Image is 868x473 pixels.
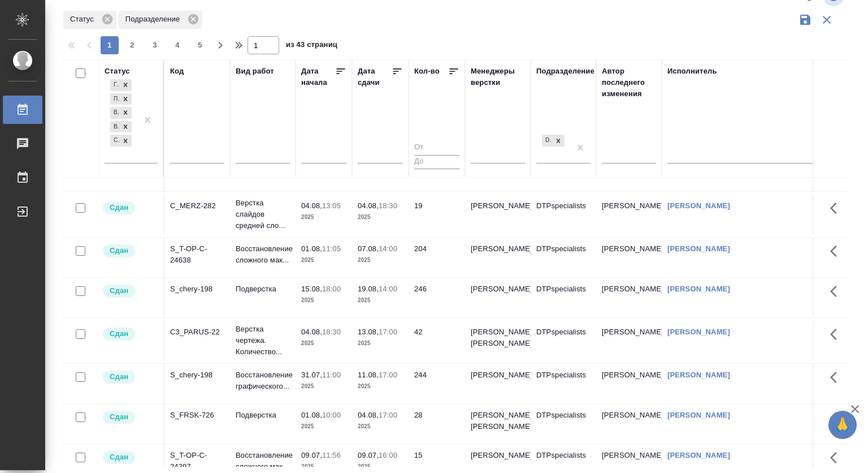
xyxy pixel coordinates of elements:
td: 244 [409,364,465,403]
div: Статус [63,11,116,29]
td: [PERSON_NAME] [596,195,662,234]
button: Здесь прячутся важные кнопки [823,404,850,431]
td: 204 [409,238,465,277]
td: DTPspecialists [531,404,596,444]
button: Здесь прячутся важные кнопки [823,321,850,348]
p: [PERSON_NAME] [471,369,525,381]
div: Готов к работе, Подбор, В ожидании, В работе, Сдан [109,78,133,92]
div: C3_PARUS-22 [170,326,224,338]
p: Сдан [110,202,128,213]
p: Подверстка [236,283,290,295]
span: 3 [146,40,164,51]
div: DTPspecialists [541,134,566,148]
button: 3 [146,36,164,54]
p: 2025 [301,421,346,432]
div: Исполнитель [667,66,717,77]
p: 2025 [301,212,346,223]
div: S_chery-198 [170,283,224,295]
p: 04.08, [358,201,379,210]
p: 2025 [358,212,403,223]
span: 4 [168,40,186,51]
td: DTPspecialists [531,238,596,277]
input: От [414,141,459,155]
p: Сдан [110,411,128,423]
p: [PERSON_NAME], [PERSON_NAME] [471,326,525,349]
td: DTPspecialists [531,364,596,403]
td: 246 [409,278,465,317]
td: DTPspecialists [531,195,596,234]
p: Верстка чертежа. Количество... [236,324,290,358]
div: Готов к работе, Подбор, В ожидании, В работе, Сдан [109,120,133,134]
a: [PERSON_NAME] [667,328,730,336]
button: 5 [191,36,209,54]
p: 16:00 [379,451,397,459]
button: Здесь прячутся важные кнопки [823,195,850,222]
div: Сдан [110,135,119,147]
button: Здесь прячутся важные кнопки [823,364,850,391]
p: 01.08, [301,244,322,253]
td: DTPspecialists [531,321,596,360]
div: В ожидании [110,107,119,119]
p: Сдан [110,451,128,463]
span: 5 [191,40,209,51]
p: 17:00 [379,411,397,419]
div: Подразделение [536,66,594,77]
div: Менеджер проверил работу исполнителя, передает ее на следующий этап [102,410,158,425]
td: 42 [409,321,465,360]
td: DTPspecialists [531,278,596,317]
div: Подразделение [119,11,202,29]
input: До [414,155,459,169]
p: Восстановление сложного мак... [236,243,290,266]
div: S_T-OP-C-24397 [170,450,224,472]
p: 11.08, [358,371,379,379]
a: [PERSON_NAME] [667,371,730,379]
p: 2025 [358,338,403,349]
p: 2025 [301,338,346,349]
span: 🙏 [833,413,852,437]
button: 2 [123,36,141,54]
td: 19 [409,195,465,234]
p: 09.07, [301,451,322,459]
div: Подбор [110,93,119,105]
a: [PERSON_NAME] [667,201,730,210]
p: Восстановление графического... [236,369,290,392]
td: [PERSON_NAME] [596,238,662,277]
p: 14:00 [379,244,397,253]
p: Сдан [110,245,128,256]
div: S_FRSK-726 [170,410,224,421]
p: 11:00 [322,371,341,379]
p: 2025 [358,255,403,266]
p: 11:56 [322,451,341,459]
p: [PERSON_NAME] [471,450,525,461]
div: Дата начала [301,66,335,88]
p: 04.08, [301,201,322,210]
div: Готов к работе, Подбор, В ожидании, В работе, Сдан [109,92,133,106]
div: Менеджер проверил работу исполнителя, передает ее на следующий этап [102,200,158,216]
p: 2025 [358,461,403,472]
p: [PERSON_NAME] [471,200,525,212]
div: Готов к работе [110,79,119,91]
div: Менеджер проверил работу исполнителя, передает ее на следующий этап [102,369,158,385]
p: [PERSON_NAME], [PERSON_NAME] [471,410,525,432]
p: Верстка слайдов средней сло... [236,197,290,231]
p: Подразделение [125,14,184,25]
td: 28 [409,404,465,444]
div: Автор последнего изменения [602,66,656,100]
p: Подверстка [236,410,290,421]
p: 07.08, [358,244,379,253]
p: [PERSON_NAME] [471,283,525,295]
div: Статус [105,66,130,77]
div: DTPspecialists [542,135,552,147]
div: В работе [110,121,119,133]
button: 4 [168,36,186,54]
p: 14:00 [379,285,397,293]
p: 2025 [301,255,346,266]
td: [PERSON_NAME] [596,321,662,360]
a: [PERSON_NAME] [667,244,730,253]
div: Менеджеры верстки [471,66,525,88]
div: Менеджер проверил работу исполнителя, передает ее на следующий этап [102,243,158,259]
p: Статус [70,14,98,25]
button: Сохранить фильтры [795,9,816,31]
div: Менеджер проверил работу исполнителя, передает ее на следующий этап [102,450,158,465]
a: [PERSON_NAME] [667,285,730,293]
